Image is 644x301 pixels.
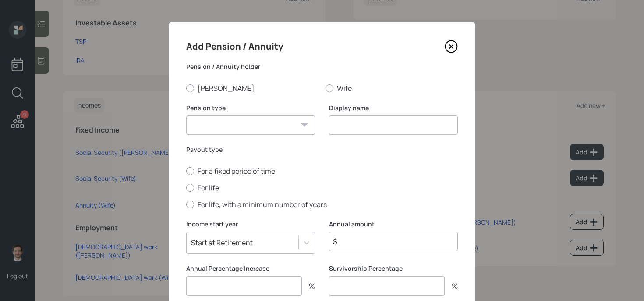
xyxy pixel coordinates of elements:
label: Income start year [186,220,315,229]
label: Payout type [186,145,458,154]
label: [PERSON_NAME] [186,83,318,93]
div: Start at Retirement [191,238,253,247]
label: Pension type [186,104,315,112]
label: Survivorship Percentage [329,264,458,273]
h4: Add Pension / Annuity [186,39,283,54]
label: Display name [329,104,458,112]
label: For life [186,183,458,193]
label: Pension / Annuity holder [186,62,458,71]
label: Annual Percentage Increase [186,264,315,273]
div: % [445,283,458,290]
label: Annual amount [329,220,458,229]
label: Wife [326,83,458,93]
label: For a fixed period of time [186,166,458,176]
label: For life, with a minimum number of years [186,200,458,209]
div: % [302,283,315,290]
